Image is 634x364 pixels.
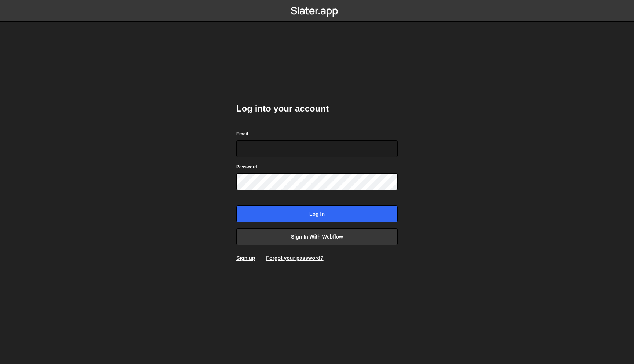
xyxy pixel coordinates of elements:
[236,255,255,261] a: Sign up
[236,103,398,114] h2: Log into your account
[236,163,257,171] label: Password
[236,130,248,138] label: Email
[236,228,398,245] a: Sign in with Webflow
[266,255,323,261] a: Forgot your password?
[236,205,398,222] input: Log in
